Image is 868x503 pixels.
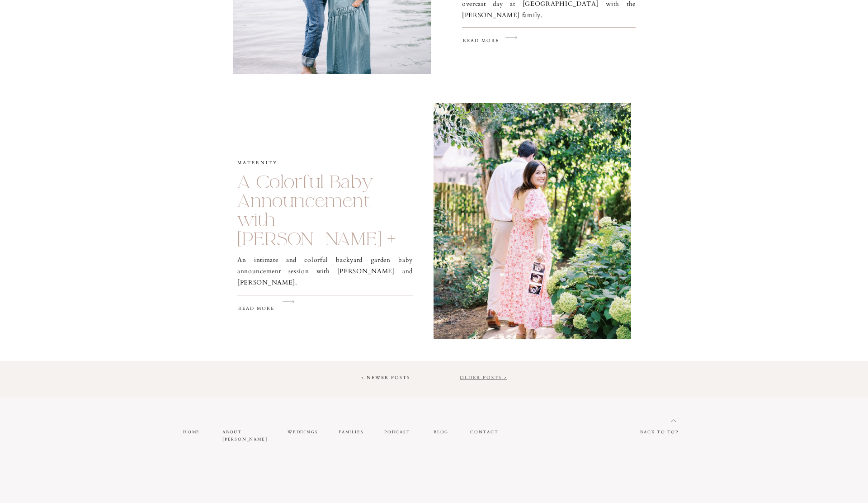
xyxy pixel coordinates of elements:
[339,428,364,436] a: families
[237,160,278,166] a: Maternity
[237,171,396,270] a: A Colorful Baby Announcement with [PERSON_NAME] + [PERSON_NAME]
[625,428,679,436] a: back to top
[361,375,410,381] a: < Newer Posts
[384,428,414,436] a: PODCAST
[288,428,318,436] a: weddings
[470,428,500,436] a: contact
[238,304,295,317] a: read more
[222,428,268,436] a: about [PERSON_NAME]
[237,254,413,289] p: An intimate and colorful backyard garden baby announcement session with [PERSON_NAME] and [PERSON...
[463,37,521,49] a: read more
[460,375,507,381] a: Older Posts >
[183,428,202,436] a: home
[434,428,450,436] a: blog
